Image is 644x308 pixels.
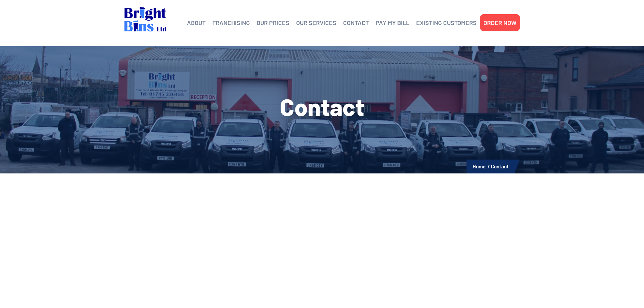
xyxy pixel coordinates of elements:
a: ORDER NOW [483,18,517,28]
a: PAY MY BILL [376,18,409,28]
a: FRANCHISING [212,18,250,28]
h1: Contact [124,95,520,118]
a: EXISTING CUSTOMERS [416,18,477,28]
a: Home [473,163,485,169]
a: OUR SERVICES [296,18,336,28]
li: Contact [491,162,509,171]
a: ABOUT [187,18,206,28]
a: OUR PRICES [257,18,289,28]
a: CONTACT [343,18,369,28]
